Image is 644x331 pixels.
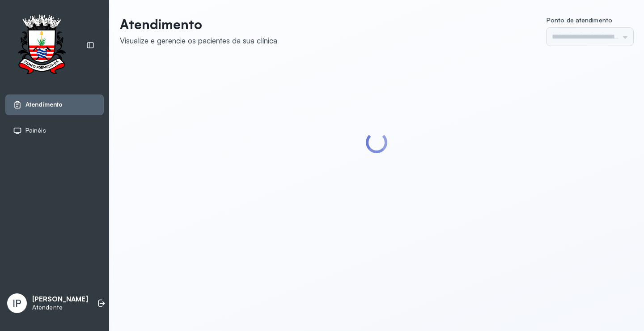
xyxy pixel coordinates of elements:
[9,14,74,77] img: Logotipo do estabelecimento
[120,16,277,32] p: Atendimento
[32,295,88,304] p: [PERSON_NAME]
[25,127,46,134] span: Painéis
[32,304,88,311] p: Atendente
[547,16,612,24] span: Ponto de atendimento
[120,36,277,45] div: Visualize e gerencie os pacientes da sua clínica
[13,100,96,109] a: Atendimento
[25,101,63,108] span: Atendimento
